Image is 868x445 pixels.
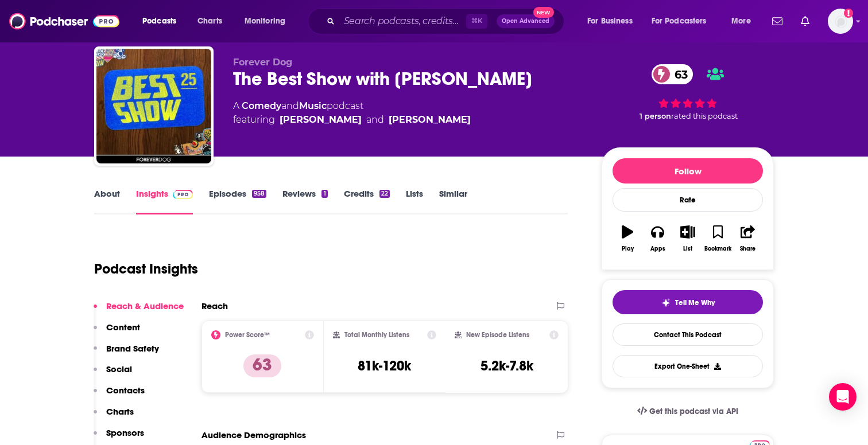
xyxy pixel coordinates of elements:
[640,112,671,120] span: 1 person
[671,112,738,120] span: rated this podcast
[652,13,707,29] span: For Podcasters
[245,13,285,29] span: Monitoring
[281,100,299,111] span: and
[466,331,529,339] h2: New Episode Listens
[233,57,292,68] span: Forever Dog
[201,300,228,311] h2: Reach
[280,113,362,127] a: Tom Scharpling
[406,188,423,214] a: Lists
[242,100,281,111] a: Comedy
[828,9,853,34] button: Show profile menu
[733,218,763,259] button: Share
[94,364,132,385] button: Social
[319,8,575,34] div: Search podcasts, credits, & more...
[844,9,853,18] svg: Add a profile image
[237,12,300,30] button: open menu
[339,12,466,30] input: Search podcasts, credits, & more...
[106,385,145,396] p: Contacts
[225,331,270,339] h2: Power Score™
[723,12,765,30] button: open menu
[94,300,184,322] button: Reach & Audience
[533,7,554,18] span: New
[613,158,763,184] button: Follow
[106,300,184,311] p: Reach & Audience
[768,11,787,31] a: Show notifications dropdown
[502,18,549,24] span: Open Advanced
[828,9,853,34] span: Logged in as lilynwalker
[613,355,763,377] button: Export One-Sheet
[233,113,471,127] span: featuring
[252,190,266,198] div: 958
[366,113,384,127] span: and
[683,245,692,252] div: List
[497,14,555,28] button: Open AdvancedNew
[299,100,327,111] a: Music
[703,218,733,259] button: Bookmark
[613,323,763,346] a: Contact This Podcast
[704,245,731,252] div: Bookmark
[142,13,176,29] span: Podcasts
[644,12,723,30] button: open menu
[379,190,390,198] div: 22
[190,12,229,30] a: Charts
[106,364,132,374] p: Social
[731,13,751,29] span: More
[94,343,159,364] button: Brand Safety
[389,113,471,127] a: Jon Wurster
[613,218,642,259] button: Play
[579,12,647,30] button: open menu
[740,245,755,252] div: Share
[321,190,327,198] div: 1
[439,188,467,214] a: Similar
[673,218,703,259] button: List
[344,188,390,214] a: Credits22
[466,14,487,29] span: ⌘ K
[201,430,306,440] h2: Audience Demographics
[358,357,411,374] h3: 81k-120k
[96,49,211,163] img: The Best Show with Tom Scharpling
[650,245,665,252] div: Apps
[663,64,693,84] span: 63
[106,343,159,354] p: Brand Safety
[243,354,281,377] p: 63
[94,188,120,214] a: About
[661,298,671,307] img: tell me why sparkle
[136,188,193,214] a: InsightsPodchaser Pro
[134,12,191,30] button: open menu
[94,385,145,406] button: Contacts
[282,188,327,214] a: Reviews1
[94,406,134,427] button: Charts
[796,11,814,31] a: Show notifications dropdown
[613,290,763,314] button: tell me why sparkleTell Me Why
[649,407,738,416] span: Get this podcast via API
[197,13,222,29] span: Charts
[9,10,119,32] img: Podchaser - Follow, Share and Rate Podcasts
[233,99,471,127] div: A podcast
[209,188,266,214] a: Episodes958
[94,260,198,278] h1: Podcast Insights
[94,322,140,343] button: Content
[173,190,193,199] img: Podchaser Pro
[106,322,140,333] p: Content
[675,298,715,307] span: Tell Me Why
[613,188,763,212] div: Rate
[642,218,672,259] button: Apps
[344,331,409,339] h2: Total Monthly Listens
[106,406,134,417] p: Charts
[480,357,533,374] h3: 5.2k-7.8k
[106,427,144,438] p: Sponsors
[829,383,857,411] div: Open Intercom Messenger
[602,57,774,128] div: 63 1 personrated this podcast
[628,397,747,426] a: Get this podcast via API
[622,245,634,252] div: Play
[587,13,633,29] span: For Business
[652,64,693,84] a: 63
[828,9,853,34] img: User Profile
